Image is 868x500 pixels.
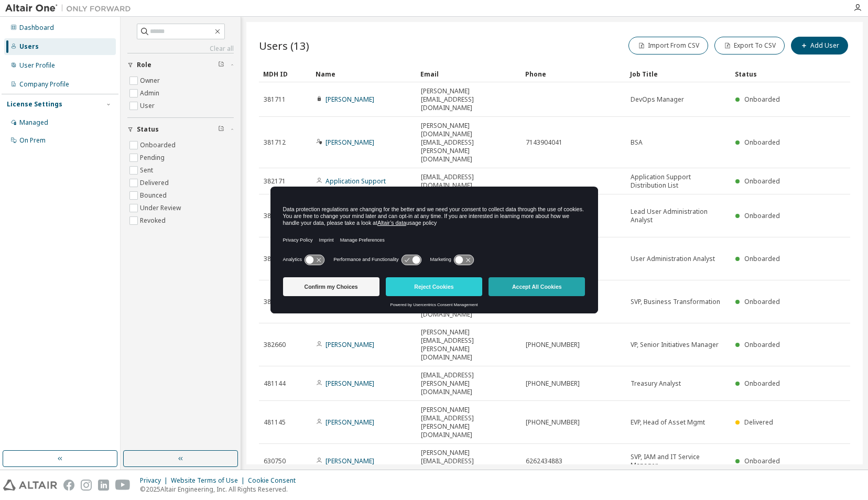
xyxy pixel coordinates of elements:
img: facebook.svg [63,480,74,491]
span: Role [137,61,151,69]
label: Pending [140,151,167,164]
a: [PERSON_NAME] [325,340,374,349]
div: Cookie Consent [248,476,302,485]
a: [PERSON_NAME] [325,418,374,427]
span: 481145 [264,418,286,427]
div: Status [735,66,796,82]
span: SVP, IAM and IT Service Manager [631,453,726,470]
label: Onboarded [140,139,178,151]
span: 382660 [264,341,286,349]
button: Role [127,53,234,77]
span: 382658 [264,255,286,263]
span: Users (13) [259,38,309,53]
div: Job Title [630,66,726,82]
div: On Prem [19,136,46,145]
img: youtube.svg [115,480,131,491]
div: MDH ID [263,66,307,82]
span: EVP, Head of Asset Mgmt [631,418,705,427]
img: instagram.svg [81,480,92,491]
span: Onboarded [744,340,780,349]
span: VP, Senior Initiatives Manager [631,341,719,349]
span: Onboarded [744,95,780,104]
button: Add User [791,37,848,55]
span: Onboarded [744,456,780,465]
span: Onboarded [744,211,780,220]
label: Delivered [140,177,171,189]
span: [PHONE_NUMBER] [526,341,580,349]
span: 6262434883 [526,457,562,465]
a: Application Support [325,177,386,186]
a: [PERSON_NAME] [325,379,374,388]
label: User [140,100,157,112]
span: 481144 [264,379,286,388]
span: 381711 [264,95,286,104]
span: [PERSON_NAME][EMAIL_ADDRESS][DOMAIN_NAME] [421,449,516,474]
span: Clear filter [218,61,224,69]
p: © 2025 Altair Engineering, Inc. All Rights Reserved. [140,485,302,494]
span: [PERSON_NAME][EMAIL_ADDRESS][PERSON_NAME][DOMAIN_NAME] [421,328,516,362]
label: Admin [140,87,161,100]
label: Under Review [140,202,183,214]
span: 382387 [264,212,286,220]
div: Name [316,66,412,82]
span: Onboarded [744,177,780,186]
a: Clear all [127,45,234,53]
label: Bounced [140,189,169,202]
img: linkedin.svg [98,480,109,491]
span: Application Support Distribution List [631,173,726,190]
span: [PHONE_NUMBER] [526,418,580,427]
label: Revoked [140,214,168,227]
span: Clear filter [218,125,224,134]
button: Status [127,118,234,141]
span: [PERSON_NAME][EMAIL_ADDRESS][DOMAIN_NAME] [421,87,516,112]
label: Owner [140,74,162,87]
div: Dashboard [19,24,54,32]
span: SVP, Business Transformation [631,298,720,306]
div: Privacy [140,476,171,485]
span: Onboarded [744,138,780,147]
span: 382171 [264,177,286,186]
span: DevOps Manager [631,95,684,104]
div: Managed [19,118,48,127]
span: [EMAIL_ADDRESS][DOMAIN_NAME] [421,173,516,190]
a: [PERSON_NAME] [325,95,374,104]
span: 381712 [264,138,286,147]
span: Lead User Administration Analyst [631,208,726,224]
span: [EMAIL_ADDRESS][PERSON_NAME][DOMAIN_NAME] [421,371,516,396]
span: Onboarded [744,379,780,388]
span: 630750 [264,457,286,465]
div: Users [19,42,39,51]
span: [PERSON_NAME][EMAIL_ADDRESS][PERSON_NAME][DOMAIN_NAME] [421,406,516,439]
img: altair_logo.svg [3,480,57,491]
span: Onboarded [744,297,780,306]
button: Export To CSV [714,37,785,55]
div: Company Profile [19,80,69,89]
img: Altair One [5,3,136,14]
span: Onboarded [744,254,780,263]
span: 382659 [264,298,286,306]
div: Email [420,66,517,82]
span: [PHONE_NUMBER] [526,379,580,388]
div: Website Terms of Use [171,476,248,485]
span: User Administration Analyst [631,255,715,263]
span: BSA [631,138,643,147]
button: Import From CSV [628,37,708,55]
div: User Profile [19,61,55,70]
span: Status [137,125,159,134]
span: Treasury Analyst [631,379,681,388]
div: License Settings [7,100,62,108]
a: [PERSON_NAME] [325,138,374,147]
a: [PERSON_NAME] [325,456,374,465]
span: [PERSON_NAME][DOMAIN_NAME][EMAIL_ADDRESS][PERSON_NAME][DOMAIN_NAME] [421,122,516,164]
span: 7143904041 [526,138,562,147]
label: Sent [140,164,155,177]
div: Phone [525,66,622,82]
span: Delivered [744,418,773,427]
